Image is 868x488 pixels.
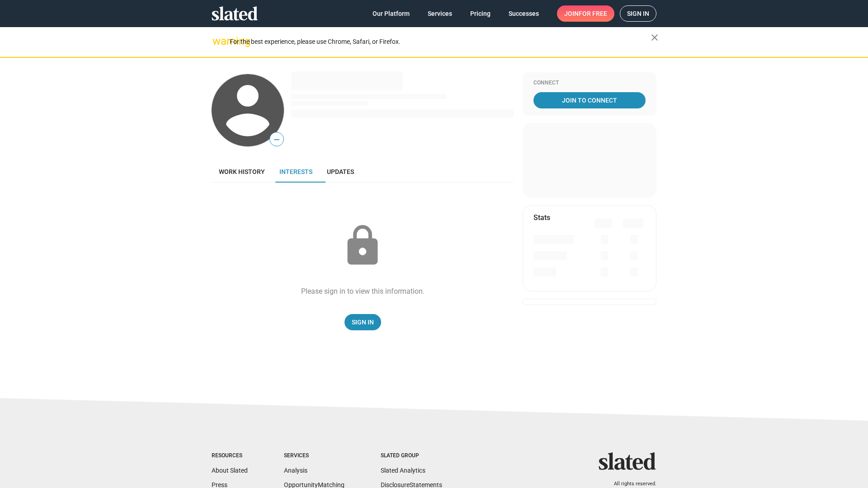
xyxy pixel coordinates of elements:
[219,168,265,175] span: Work history
[381,452,442,460] div: Slated Group
[327,168,354,175] span: Updates
[463,5,498,22] a: Pricing
[212,161,272,183] a: Work history
[509,5,539,22] span: Successes
[352,314,374,330] span: Sign In
[279,168,312,175] span: Interests
[470,5,491,22] span: Pricing
[535,92,644,108] span: Join To Connect
[373,5,410,22] span: Our Platform
[212,452,248,460] div: Resources
[428,5,452,22] span: Services
[579,5,607,22] span: for free
[564,5,607,22] span: Join
[420,5,459,22] a: Services
[344,314,381,330] a: Sign In
[270,134,283,145] span: —
[212,467,248,474] a: About Slated
[340,223,385,268] mat-icon: lock
[620,5,656,22] a: Sign in
[533,80,646,87] div: Connect
[212,36,223,47] mat-icon: warning
[320,161,361,183] a: Updates
[533,213,550,222] mat-card-title: Stats
[381,467,425,474] a: Slated Analytics
[557,5,614,22] a: Joinfor free
[533,92,646,108] a: Join To Connect
[627,6,649,21] span: Sign in
[365,5,417,22] a: Our Platform
[284,452,344,460] div: Services
[501,5,546,22] a: Successes
[649,32,660,43] mat-icon: close
[272,161,320,183] a: Interests
[284,467,307,474] a: Analysis
[230,36,651,48] div: For the best experience, please use Chrome, Safari, or Firefox.
[301,286,425,296] div: Please sign in to view this information.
